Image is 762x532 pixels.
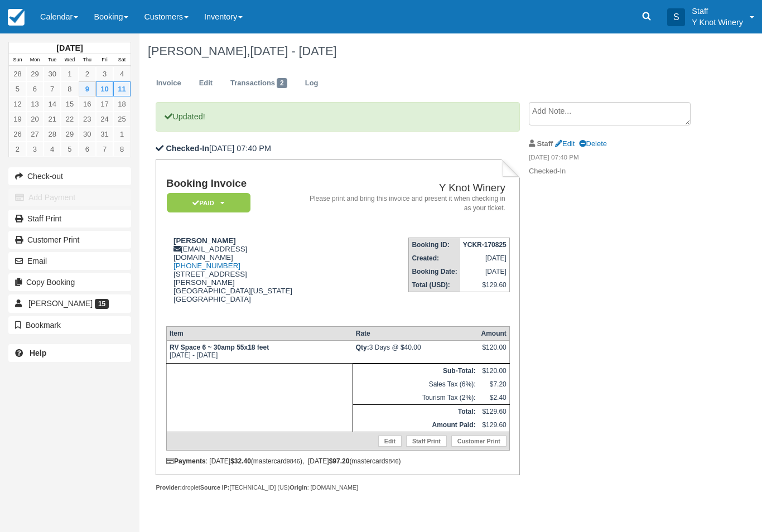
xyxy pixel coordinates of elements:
[692,6,743,17] p: Staff
[173,262,240,270] a: [PHONE_NUMBER]
[287,458,300,465] small: 9846
[301,194,505,213] address: Please print and bring this invoice and present it when checking in as your ticket.
[166,192,247,213] a: Paid
[297,72,327,94] a: Log
[79,127,96,142] a: 30
[113,142,131,157] a: 8
[353,364,479,378] th: Sub-Total:
[44,112,61,127] a: 21
[692,17,743,28] p: Y Knot Winery
[409,238,460,252] th: Booking ID:
[9,81,26,96] a: 5
[44,96,61,112] a: 14
[478,326,509,340] th: Amount
[537,139,553,148] strong: Staff
[26,142,44,157] a: 3
[409,278,460,292] th: Total (USD):
[277,78,287,88] span: 2
[26,54,44,66] th: Mon
[8,188,131,206] button: Add Payment
[8,273,131,291] button: Copy Booking
[8,316,131,334] button: Bookmark
[26,81,44,96] a: 6
[478,391,509,405] td: $2.40
[156,483,520,492] div: droplet [TECHNICAL_ID] (US) : [DOMAIN_NAME]
[61,96,78,112] a: 15
[96,54,113,66] th: Fri
[8,294,131,312] a: [PERSON_NAME] 15
[667,8,685,26] div: S
[79,81,96,96] a: 9
[290,484,307,491] strong: Origin
[61,81,78,96] a: 8
[8,344,131,362] a: Help
[329,457,350,465] strong: $97.20
[113,112,131,127] a: 25
[385,458,398,465] small: 9846
[353,391,479,405] td: Tourism Tax (2%):
[26,96,44,112] a: 13
[250,44,336,58] span: [DATE] - [DATE]
[30,349,46,357] b: Help
[79,66,96,81] a: 2
[44,66,61,81] a: 30
[61,112,78,127] a: 22
[9,112,26,127] a: 19
[113,81,131,96] a: 11
[96,96,113,112] a: 17
[8,210,131,228] a: Staff Print
[353,404,479,418] th: Total:
[156,102,520,132] p: Updated!
[79,54,96,66] th: Thu
[44,142,61,157] a: 4
[166,457,510,465] div: : [DATE] (mastercard ), [DATE] (mastercard )
[579,139,607,148] a: Delete
[113,127,131,142] a: 1
[173,236,236,245] strong: [PERSON_NAME]
[148,45,703,58] h1: [PERSON_NAME],
[61,127,78,142] a: 29
[113,96,131,112] a: 18
[406,436,447,447] a: Staff Print
[44,81,61,96] a: 7
[8,9,25,26] img: checkfront-main-nav-mini-logo.png
[148,72,190,94] a: Invoice
[79,142,96,157] a: 6
[166,236,297,317] div: [EMAIL_ADDRESS][DOMAIN_NAME] [STREET_ADDRESS][PERSON_NAME] [GEOGRAPHIC_DATA][US_STATE] [GEOGRAPHI...
[61,54,78,66] th: Wed
[356,344,369,351] strong: Qty
[9,96,26,112] a: 12
[166,340,353,363] td: [DATE] - [DATE]
[378,436,402,447] a: Edit
[301,182,505,194] h2: Y Knot Winery
[9,66,26,81] a: 28
[56,43,83,52] strong: [DATE]
[61,66,78,81] a: 1
[26,66,44,81] a: 29
[28,299,93,308] span: [PERSON_NAME]
[166,178,297,190] h1: Booking Invoice
[9,127,26,142] a: 26
[222,72,296,94] a: Transactions2
[61,142,78,157] a: 5
[96,112,113,127] a: 24
[44,54,61,66] th: Tue
[478,418,509,432] td: $129.60
[555,139,575,148] a: Edit
[529,153,703,165] em: [DATE] 07:40 PM
[44,127,61,142] a: 28
[200,484,230,491] strong: Source IP:
[191,72,221,94] a: Edit
[96,142,113,157] a: 7
[8,231,131,249] a: Customer Print
[353,340,479,363] td: 3 Days @ $40.00
[9,142,26,157] a: 2
[478,364,509,378] td: $120.00
[156,484,182,491] strong: Provider:
[96,66,113,81] a: 3
[113,54,131,66] th: Sat
[409,265,460,278] th: Booking Date:
[353,326,479,340] th: Rate
[170,344,269,351] strong: RV Space 6 ~ 30amp 55x18 feet
[8,167,131,185] button: Check-out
